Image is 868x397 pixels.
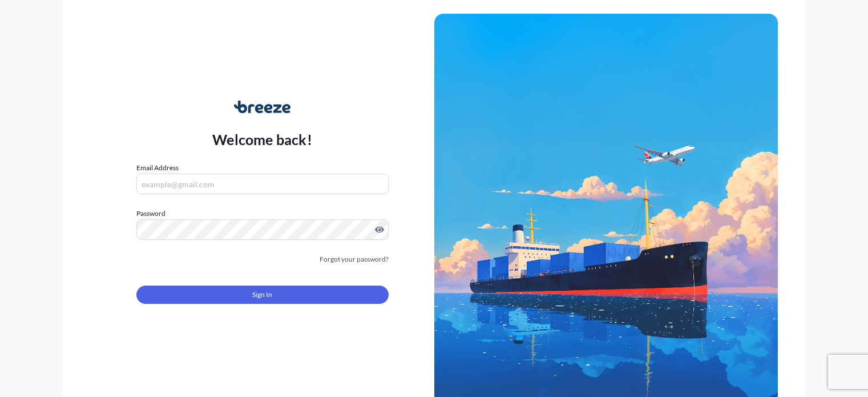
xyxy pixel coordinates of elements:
button: Sign In [136,286,389,304]
label: Password [136,208,389,219]
input: example@gmail.com [136,174,389,194]
label: Email Address [136,162,179,174]
span: Sign In [252,289,272,300]
button: Show password [375,225,384,234]
p: Welcome back! [212,130,312,149]
a: Forgot your password? [320,254,389,265]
